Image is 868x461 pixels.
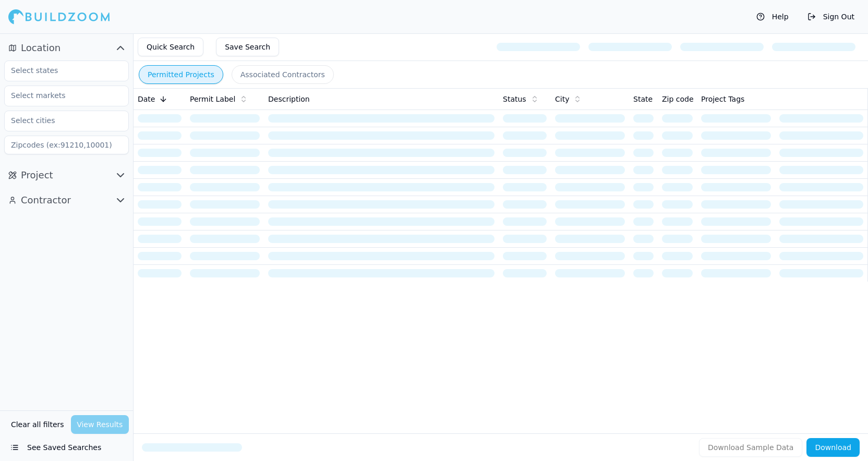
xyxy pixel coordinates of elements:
[751,8,794,25] button: Help
[138,38,203,56] button: Quick Search
[4,136,129,154] input: Zipcodes (ex:91210,10001)
[4,192,129,209] button: Contractor
[802,8,860,25] button: Sign Out
[4,40,129,56] button: Location
[806,438,860,457] button: Download
[5,86,115,105] input: Select markets
[5,111,115,130] input: Select cities
[190,94,235,104] span: Permit Label
[5,61,115,80] input: Select states
[21,168,53,183] span: Project
[633,94,653,104] span: State
[21,193,71,208] span: Contractor
[701,94,744,104] span: Project Tags
[4,438,129,457] button: See Saved Searches
[503,94,526,104] span: Status
[8,415,67,434] button: Clear all filters
[4,167,129,184] button: Project
[268,94,310,104] span: Description
[138,94,155,104] span: Date
[139,65,223,84] button: Permitted Projects
[555,94,569,104] span: City
[232,65,334,84] button: Associated Contractors
[216,38,279,56] button: Save Search
[662,94,694,104] span: Zip code
[21,41,61,55] span: Location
